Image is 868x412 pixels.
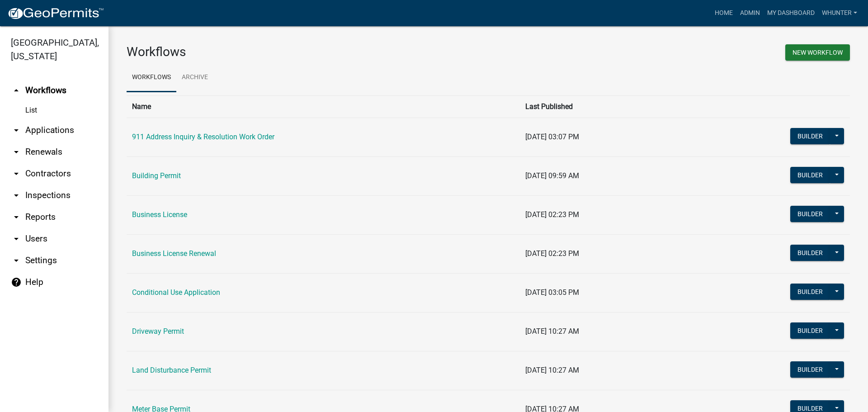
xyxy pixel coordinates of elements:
i: arrow_drop_down [11,233,22,244]
i: arrow_drop_down [11,125,22,136]
a: Driveway Permit [132,327,184,336]
a: 911 Address Inquiry & Resolution Work Order [132,133,274,141]
i: help [11,277,22,288]
span: [DATE] 10:27 AM [525,366,579,374]
button: Builder [790,128,830,144]
button: Builder [790,206,830,222]
a: Building Permit [132,171,181,180]
button: New Workflow [785,44,850,61]
i: arrow_drop_down [11,168,22,179]
i: arrow_drop_down [11,147,22,157]
th: Name [127,95,520,118]
button: Builder [790,167,830,183]
h3: Workflows [127,44,481,60]
a: Admin [736,5,764,22]
a: My Dashboard [764,5,818,22]
a: Business License Renewal [132,249,216,258]
i: arrow_drop_down [11,255,22,266]
button: Builder [790,322,830,339]
button: Builder [790,245,830,261]
i: arrow_drop_down [11,212,22,223]
span: [DATE] 02:23 PM [525,210,579,219]
th: Last Published [520,95,684,118]
i: arrow_drop_down [11,190,22,201]
a: Home [711,5,736,22]
span: [DATE] 03:05 PM [525,288,579,297]
button: Builder [790,284,830,300]
span: [DATE] 10:27 AM [525,327,579,336]
a: Archive [176,63,213,92]
i: arrow_drop_up [11,85,22,96]
a: whunter [818,5,861,22]
a: Conditional Use Application [132,288,220,297]
span: [DATE] 03:07 PM [525,133,579,141]
button: Builder [790,361,830,378]
a: Land Disturbance Permit [132,366,211,374]
span: [DATE] 09:59 AM [525,171,579,180]
a: Workflows [127,63,176,92]
span: [DATE] 02:23 PM [525,249,579,258]
a: Business License [132,210,187,219]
